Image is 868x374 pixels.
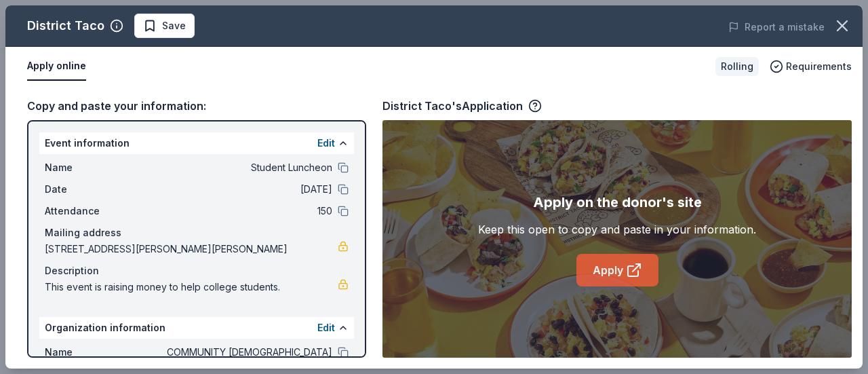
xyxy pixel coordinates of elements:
button: Save [134,14,195,38]
div: Copy and paste your information: [27,97,366,115]
span: COMMUNITY [DEMOGRAPHIC_DATA] [136,344,332,360]
span: 150 [136,203,332,219]
span: [DATE] [136,181,332,198]
div: Mailing address [45,225,349,241]
span: This event is raising money to help college students. [45,279,338,295]
span: Name [45,160,136,176]
button: Edit [317,135,335,151]
div: Keep this open to copy and paste in your information. [478,221,756,238]
div: Event information [39,132,354,154]
span: [STREET_ADDRESS][PERSON_NAME][PERSON_NAME] [45,241,338,257]
button: Edit [317,320,335,336]
span: Student Luncheon [136,160,332,176]
div: Rolling [715,57,759,76]
a: Apply [576,254,658,286]
button: Requirements [770,58,852,75]
button: Apply online [27,52,86,81]
div: District Taco [27,15,104,37]
div: Apply on the donor's site [533,191,702,213]
div: Organization information [39,317,354,339]
span: Date [45,181,136,198]
span: Requirements [786,58,852,75]
button: Report a mistake [728,19,825,35]
div: Description [45,263,349,279]
div: District Taco's Application [382,97,542,115]
span: Save [162,18,186,34]
span: Name [45,344,136,360]
span: Attendance [45,203,136,219]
